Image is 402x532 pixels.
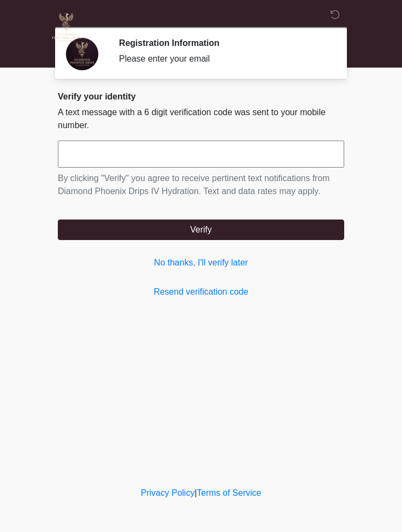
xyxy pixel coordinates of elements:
a: Terms of Service [197,488,261,497]
a: No thanks, I'll verify later [58,256,344,269]
div: Please enter your email [119,52,328,65]
p: A text message with a 6 digit verification code was sent to your mobile number. [58,106,344,132]
a: Privacy Policy [141,488,195,497]
button: Verify [58,220,344,240]
h2: Verify your identity [58,91,344,102]
img: Diamond Phoenix Drips IV Hydration Logo [47,8,86,47]
p: By clicking "Verify" you agree to receive pertinent text notifications from Diamond Phoenix Drips... [58,172,344,198]
a: Resend verification code [58,285,344,298]
a: | [195,488,197,497]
